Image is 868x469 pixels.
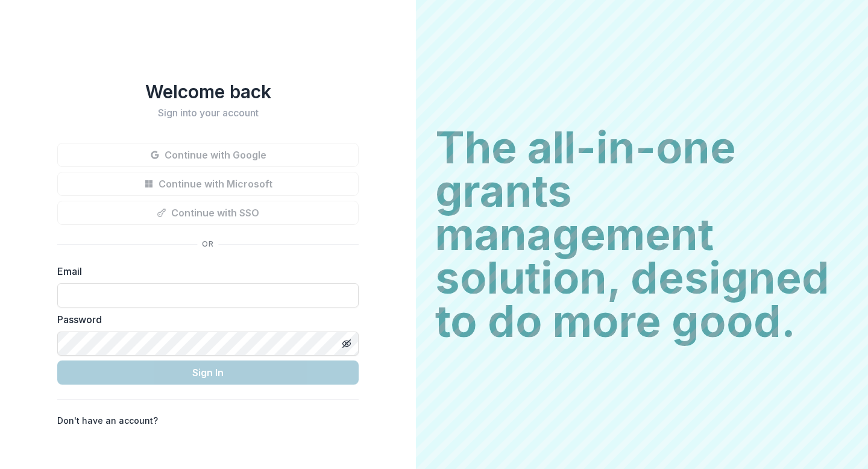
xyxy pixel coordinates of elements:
button: Sign In [57,360,359,385]
label: Password [57,312,351,327]
label: Email [57,264,351,279]
button: Continue with SSO [57,201,359,225]
h2: Sign into your account [57,107,359,119]
h1: Welcome back [57,81,359,102]
p: Don't have an account? [57,414,158,427]
button: Continue with Google [57,143,359,167]
button: Continue with Microsoft [57,172,359,196]
button: Toggle password visibility [337,334,356,353]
